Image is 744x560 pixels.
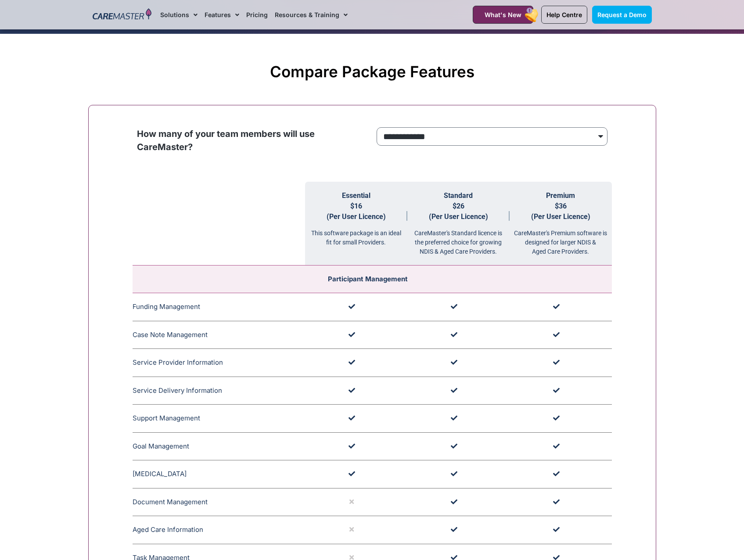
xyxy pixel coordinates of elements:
[327,202,386,221] span: $16 (Per User Licence)
[93,8,152,22] img: CareMaster Logo
[597,11,647,18] span: Request a Demo
[429,202,488,221] span: $26 (Per User Licence)
[473,6,533,24] a: What's New
[328,275,408,283] span: Participant Management
[133,488,305,516] td: Document Management
[531,202,590,221] span: $36 (Per User Licence)
[510,182,612,266] th: Premium
[93,62,652,81] h2: Compare Package Features
[485,11,521,18] span: What's New
[305,222,407,247] div: This software package is an ideal fit for small Providers.
[133,432,305,460] td: Goal Management
[407,182,510,266] th: Standard
[546,11,582,18] span: Help Centre
[541,6,587,24] a: Help Centre
[133,460,305,488] td: [MEDICAL_DATA]
[133,293,305,321] td: Funding Management
[305,182,407,266] th: Essential
[133,405,305,433] td: Support Management
[133,349,305,377] td: Service Provider Information
[137,127,368,154] p: How many of your team members will use CareMaster?
[377,127,607,150] form: price Form radio
[510,222,612,256] div: CareMaster's Premium software is designed for larger NDIS & Aged Care Providers.
[133,377,305,405] td: Service Delivery Information
[592,6,652,24] a: Request a Demo
[407,222,510,256] div: CareMaster's Standard licence is the preferred choice for growing NDIS & Aged Care Providers.
[133,321,305,349] td: Case Note Management
[133,516,305,544] td: Aged Care Information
